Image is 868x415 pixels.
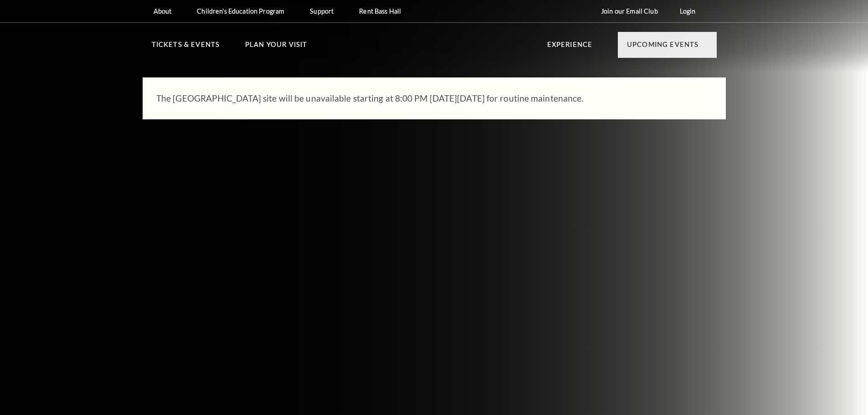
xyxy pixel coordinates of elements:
[359,7,401,15] p: Rent Bass Hall
[156,91,685,106] p: The [GEOGRAPHIC_DATA] site will be unavailable starting at 8:00 PM [DATE][DATE] for routine maint...
[197,7,284,15] p: Children's Education Program
[627,39,699,56] p: Upcoming Events
[245,39,308,56] p: Plan Your Visit
[152,39,220,56] p: Tickets & Events
[154,7,172,15] p: About
[547,39,593,56] p: Experience
[310,7,334,15] p: Support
